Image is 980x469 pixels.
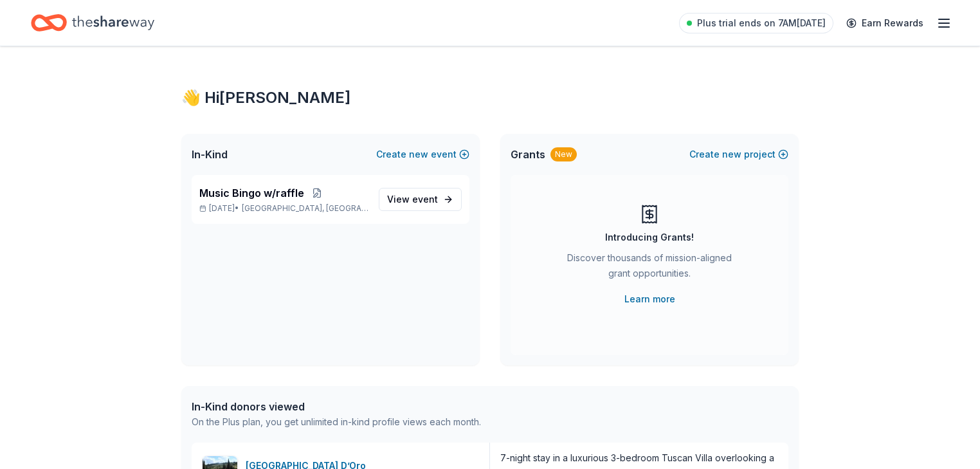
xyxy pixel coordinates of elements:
[242,203,368,214] span: [GEOGRAPHIC_DATA], [GEOGRAPHIC_DATA]
[550,147,577,161] div: New
[181,87,799,108] div: 👋 Hi [PERSON_NAME]
[697,15,826,31] span: Plus trial ends on 7AM[DATE]
[409,147,428,162] span: new
[412,194,438,205] span: event
[562,250,737,286] div: Discover thousands of mission-aligned grant opportunities.
[624,291,675,307] a: Learn more
[199,203,368,214] p: [DATE] •
[379,188,462,211] a: View event
[192,399,481,414] div: In-Kind donors viewed
[839,12,931,35] a: Earn Rewards
[192,147,228,162] span: In-Kind
[689,147,788,162] button: Createnewproject
[199,185,304,201] span: Music Bingo w/raffle
[722,147,741,162] span: new
[679,13,833,33] a: Plus trial ends on 7AM[DATE]
[387,192,438,207] span: View
[192,414,481,430] div: On the Plus plan, you get unlimited in-kind profile views each month.
[376,147,469,162] button: Createnewevent
[31,8,154,38] a: Home
[511,147,545,162] span: Grants
[605,230,694,245] div: Introducing Grants!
